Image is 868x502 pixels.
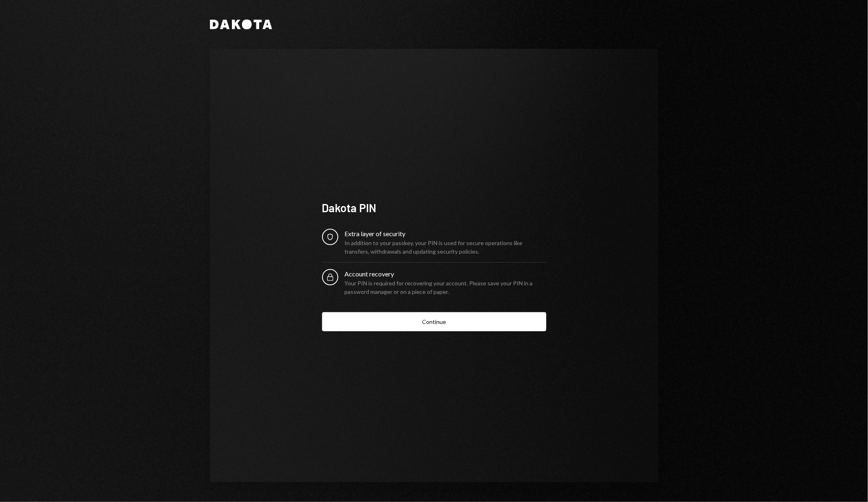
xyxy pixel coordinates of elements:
[322,312,546,331] button: Continue
[322,200,546,216] div: Dakota PIN
[345,269,546,279] div: Account recovery
[345,229,546,239] div: Extra layer of security
[345,279,546,296] div: Your PIN is required for recovering your account. Please save your PIN in a password manager or o...
[345,239,546,256] div: In addition to your passkey, your PIN is used for secure operations like transfers, withdrawals a...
